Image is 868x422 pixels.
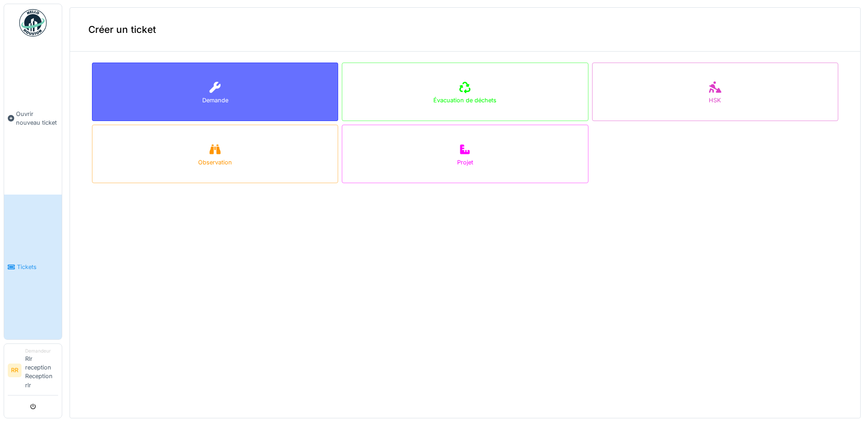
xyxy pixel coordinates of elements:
div: Créer un ticket [70,8,860,52]
a: Ouvrir nouveau ticket [4,42,62,195]
div: HSK [709,96,721,105]
li: RR [8,364,22,377]
img: Badge_color-CXgf-gQk.svg [19,9,47,37]
div: Évacuation de déchets [433,96,496,105]
li: Rlr reception Reception rlr [25,348,58,393]
div: Projet [457,158,473,167]
span: Tickets [17,263,58,271]
a: Tickets [4,195,62,339]
div: Observation [198,158,232,167]
span: Ouvrir nouveau ticket [16,110,58,127]
div: Demandeur [25,348,58,354]
div: Demande [202,96,228,105]
a: RR DemandeurRlr reception Reception rlr [8,348,58,396]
